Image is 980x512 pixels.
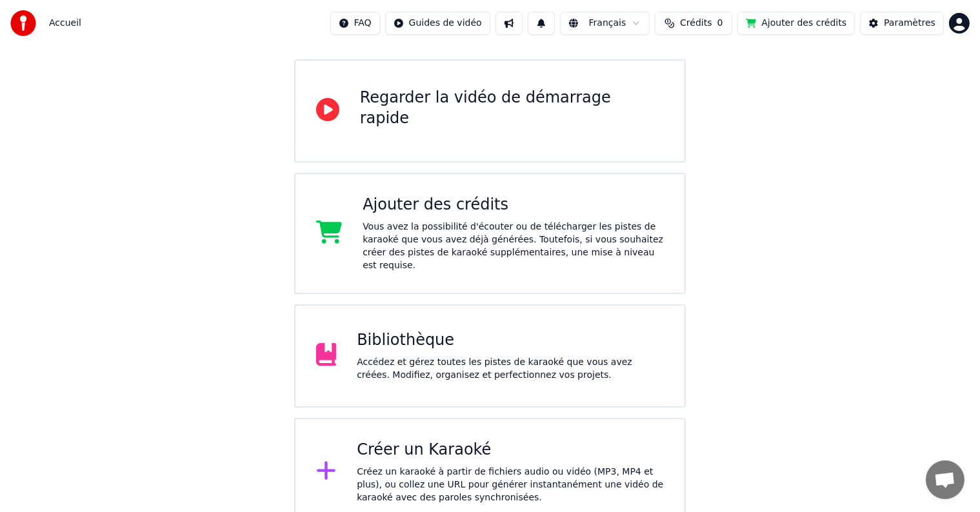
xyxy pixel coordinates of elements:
button: Guides de vidéo [385,12,490,35]
img: youka [10,10,36,36]
div: Créez un karaoké à partir de fichiers audio ou vidéo (MP3, MP4 et plus), ou collez une URL pour g... [357,466,664,504]
button: Ajouter des crédits [737,12,855,35]
nav: breadcrumb [49,17,81,30]
div: Ouvrir le chat [926,460,965,499]
div: Accédez et gérez toutes les pistes de karaoké que vous avez créées. Modifiez, organisez et perfec... [357,356,664,382]
div: Ajouter des crédits [363,195,664,215]
div: Bibliothèque [357,330,664,351]
div: Paramètres [884,17,935,30]
button: Crédits0 [655,12,732,35]
div: Vous avez la possibilité d'écouter ou de télécharger les pistes de karaoké que vous avez déjà gén... [363,221,664,272]
span: Crédits [680,17,712,30]
div: Créer un Karaoké [357,440,664,460]
button: FAQ [330,12,380,35]
span: Accueil [49,17,81,30]
button: Paramètres [860,12,944,35]
span: 0 [717,17,723,30]
div: Regarder la vidéo de démarrage rapide [360,88,665,129]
